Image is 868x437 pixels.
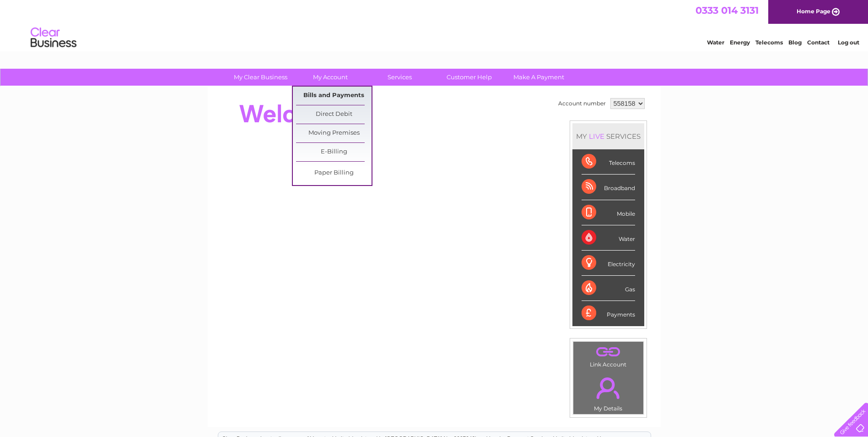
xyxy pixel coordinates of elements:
[582,276,635,301] div: Gas
[556,96,608,111] td: Account number
[218,5,651,44] div: Clear Business is a trading name of Verastar Limited (registered in [GEOGRAPHIC_DATA] No. 3667643...
[362,69,437,86] a: Services
[695,5,759,16] a: 0333 014 3131
[573,341,644,370] td: Link Account
[730,39,750,46] a: Energy
[296,164,372,182] a: Paper Billing
[807,39,830,46] a: Contact
[572,123,644,149] div: MY SERVICES
[501,69,577,86] a: Make A Payment
[576,372,641,404] a: .
[755,39,783,46] a: Telecoms
[582,225,635,251] div: Water
[573,370,644,415] td: My Details
[296,124,372,142] a: Moving Premises
[788,39,802,46] a: Blog
[582,149,635,175] div: Telecoms
[582,175,635,200] div: Broadband
[582,301,635,326] div: Payments
[223,69,298,86] a: My Clear Business
[707,39,724,46] a: Water
[292,69,368,86] a: My Account
[587,132,606,141] div: LIVE
[576,344,641,360] a: .
[582,251,635,276] div: Electricity
[296,143,372,161] a: E-Billing
[838,39,859,46] a: Log out
[296,87,372,105] a: Bills and Payments
[30,24,77,52] img: logo.png
[431,69,507,86] a: Customer Help
[582,200,635,225] div: Mobile
[296,105,372,124] a: Direct Debit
